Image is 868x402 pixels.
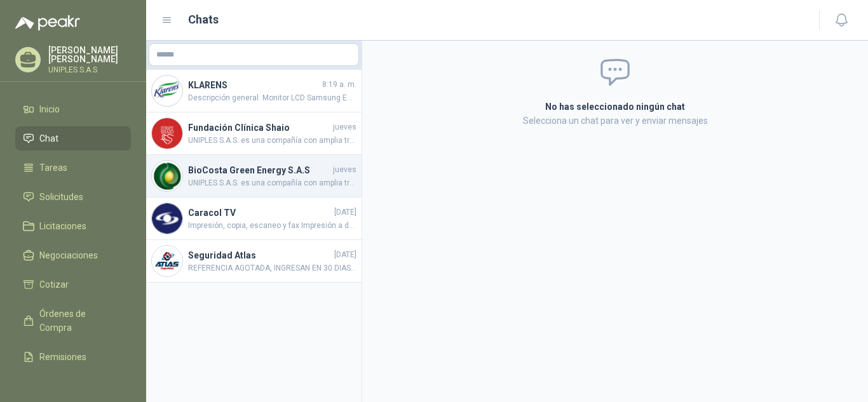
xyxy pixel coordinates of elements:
[188,163,330,177] h4: BioCosta Green Energy S.A.S
[39,131,58,145] span: Chat
[188,135,356,147] span: UNIPLES S.A.S. es una compañía con amplia trayectoria en el mercado colombiano, ofrecemos solucio...
[188,262,356,274] span: REFERENCIA AGOTADA, INGRESAN EN 30 DIAS APROXIMADAMENTE.
[15,345,131,369] a: Remisiones
[15,302,131,340] a: Órdenes de Compra
[152,118,182,149] img: Company Logo
[146,155,362,198] a: Company LogoBioCosta Green Energy S.A.SjuevesUNIPLES S.A.S. es una compañía con amplia trayectori...
[152,203,182,234] img: Company Logo
[39,307,119,335] span: Órdenes de Compra
[152,76,182,106] img: Company Logo
[15,156,131,180] a: Tareas
[39,278,69,291] span: Cotizar
[188,248,332,262] h4: Seguridad Atlas
[393,114,837,128] p: Selecciona un chat para ver y enviar mensajes
[188,206,332,220] h4: Caracol TV
[146,198,362,240] a: Company LogoCaracol TV[DATE]Impresión, copia, escaneo y fax Impresión a doble cara automática Esc...
[393,100,837,114] h2: No has seleccionado ningún chat
[15,126,131,151] a: Chat
[39,161,67,175] span: Tareas
[322,79,356,91] span: 8:19 a. m.
[146,112,362,155] a: Company LogoFundación Clínica ShaiojuevesUNIPLES S.A.S. es una compañía con amplia trayectoria en...
[334,249,356,261] span: [DATE]
[333,121,356,133] span: jueves
[188,78,320,92] h4: KLARENS
[15,185,131,209] a: Solicitudes
[15,243,131,267] a: Negociaciones
[39,350,86,364] span: Remisiones
[188,177,356,189] span: UNIPLES S.A.S. es una compañía con amplia trayectoria en el mercado colombiano, ofrecemos solucio...
[15,272,131,297] a: Cotizar
[48,66,131,74] p: UNIPLES S.A.S
[39,219,86,233] span: Licitaciones
[146,240,362,283] a: Company LogoSeguridad Atlas[DATE]REFERENCIA AGOTADA, INGRESAN EN 30 DIAS APROXIMADAMENTE.
[188,121,330,135] h4: Fundación Clínica Shaio
[188,92,356,104] span: Descripción general: Monitor LCD Samsung Essential S3 S22D310EAN 22" Class Full HD - 16:9 - Negro...
[152,161,182,191] img: Company Logo
[334,206,356,218] span: [DATE]
[152,246,182,276] img: Company Logo
[188,220,356,232] span: Impresión, copia, escaneo y fax Impresión a doble cara automática Escaneo dúplex automático (ADF ...
[39,190,83,204] span: Solicitudes
[39,102,60,116] span: Inicio
[188,11,219,29] h1: Chats
[15,15,80,30] img: Logo peakr
[48,46,131,64] p: [PERSON_NAME] [PERSON_NAME]
[333,164,356,176] span: jueves
[15,97,131,121] a: Inicio
[146,70,362,112] a: Company LogoKLARENS8:19 a. m.Descripción general: Monitor LCD Samsung Essential S3 S22D310EAN 22"...
[15,214,131,238] a: Licitaciones
[39,248,98,262] span: Negociaciones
